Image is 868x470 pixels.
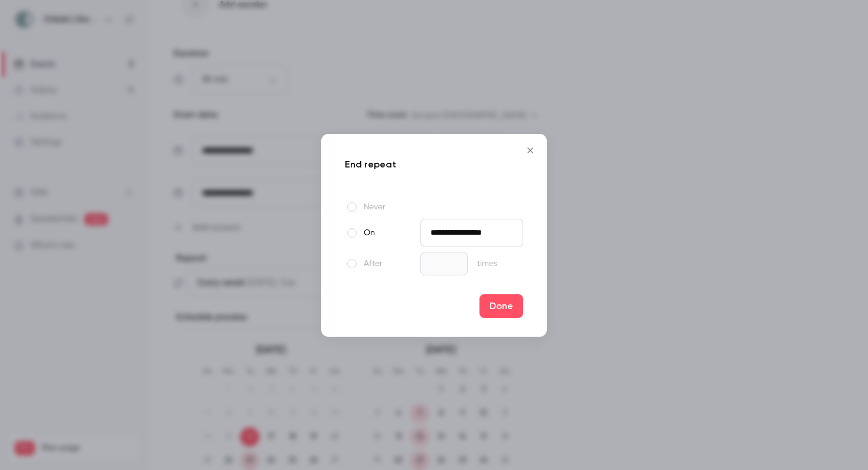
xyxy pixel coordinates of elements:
button: Close [518,139,542,162]
label: After [345,257,416,271]
label: On [345,226,416,240]
label: Never [345,200,416,214]
span: times [477,258,497,269]
p: End repeat [345,157,523,172]
input: Tue, February 17 2026 [420,219,523,247]
button: Done [479,294,523,318]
